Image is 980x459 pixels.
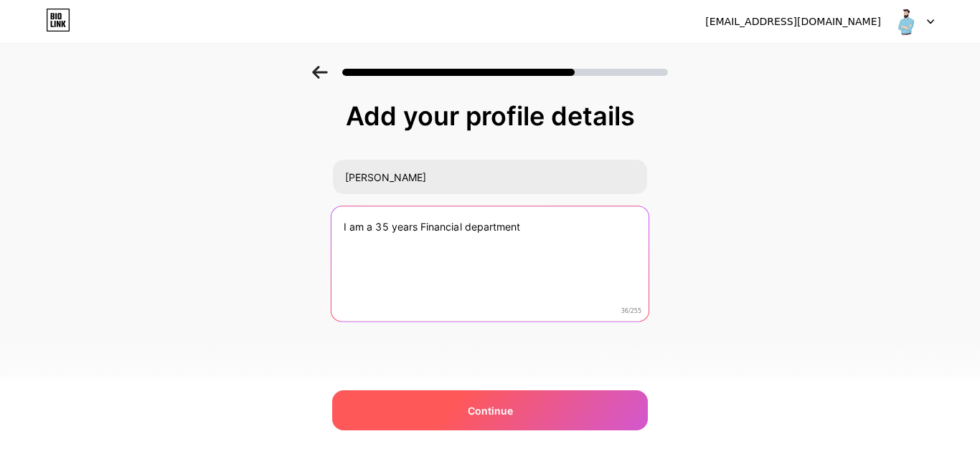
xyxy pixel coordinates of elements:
[621,307,641,316] span: 36/255
[333,160,647,194] input: Your name
[705,14,881,29] div: [EMAIL_ADDRESS][DOMAIN_NAME]
[468,403,513,418] span: Continue
[892,8,919,35] img: Bhavya Koshti
[339,102,641,130] div: Add your profile details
